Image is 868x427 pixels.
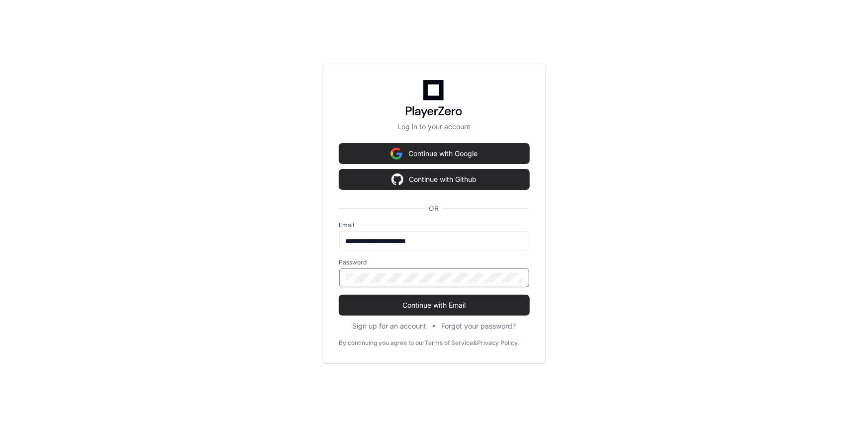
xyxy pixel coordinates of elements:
[339,258,529,266] label: Password
[478,339,519,347] a: Privacy Policy.
[339,295,529,315] button: Continue with Email
[339,300,529,310] span: Continue with Email
[391,170,403,189] img: Sign in with google
[339,339,425,347] div: By continuing you agree to our
[474,339,478,347] div: &
[352,321,426,331] button: Sign up for an account
[339,144,529,164] button: Continue with Google
[339,170,529,189] button: Continue with Github
[390,144,402,164] img: Sign in with google
[339,221,529,229] label: Email
[425,339,474,347] a: Terms of Service
[441,321,516,331] button: Forgot your password?
[339,122,529,132] p: Log in to your account
[425,203,443,213] span: OR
